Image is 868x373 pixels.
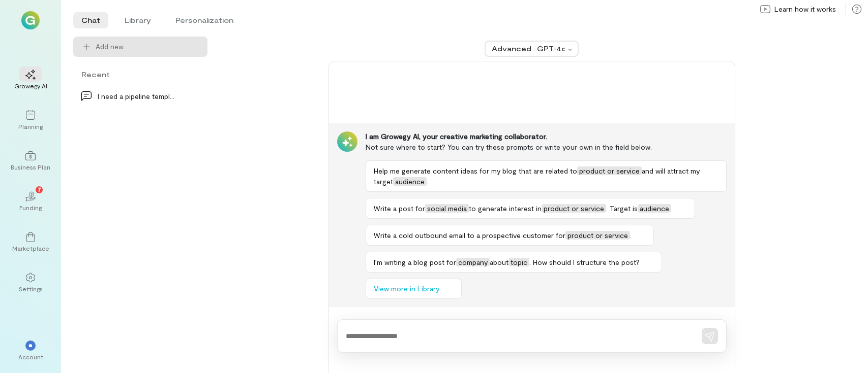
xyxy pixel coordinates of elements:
a: Planning [12,102,49,139]
span: audience [638,204,671,213]
button: Write a post forsocial mediato generate interest inproduct or service. Target isaudience. [366,198,695,219]
div: Business Plan [11,163,50,171]
span: and will attract my target [374,166,700,186]
span: product or service [542,204,606,213]
div: I am Growegy AI, your creative marketing collaborator. [366,131,727,142]
a: Growegy AI [12,61,49,98]
div: Growegy AI [14,82,47,90]
span: . [630,231,632,240]
span: company [456,258,490,266]
div: Advanced · GPT‑4o [492,44,565,54]
span: product or service [577,166,642,175]
span: . [427,177,428,186]
div: Account [18,353,43,361]
li: Chat [73,12,108,28]
span: social media [425,204,469,213]
a: Settings [12,264,49,301]
button: I’m writing a blog post forcompanyabouttopic. How should I structure the post? [366,252,662,273]
div: Recent [73,69,207,80]
div: I need a pipeline template for sales in [GEOGRAPHIC_DATA]… [98,91,177,101]
span: . Target is [606,204,638,213]
span: . How should I structure the post? [529,258,640,266]
a: Marketplace [12,224,49,260]
div: Settings [19,285,43,293]
span: Write a post for [374,204,425,213]
span: about [490,258,508,266]
div: Not sure where to start? You can try these prompts or write your own in the field below. [366,142,727,152]
span: I’m writing a blog post for [374,258,456,266]
a: Business Plan [12,143,49,179]
span: to generate interest in [469,204,542,213]
button: View more in Library [366,279,462,299]
span: . [671,204,673,213]
span: Add new [96,42,199,52]
div: Planning [18,122,43,130]
button: Help me generate content ideas for my blog that are related toproduct or serviceand will attract ... [366,160,727,192]
span: Help me generate content ideas for my blog that are related to [374,166,577,175]
div: Marketplace [12,244,49,252]
span: Learn how it works [774,4,836,14]
span: View more in Library [374,284,439,294]
span: Write a cold outbound email to a prospective customer for [374,231,565,240]
span: audience [393,177,427,186]
li: Library [116,12,159,28]
span: 7 [38,185,41,194]
span: product or service [565,231,630,240]
div: Funding [19,204,42,212]
li: Personalization [167,12,242,28]
span: topic [508,258,529,266]
a: Funding [12,183,49,220]
button: Write a cold outbound email to a prospective customer forproduct or service. [366,225,654,246]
